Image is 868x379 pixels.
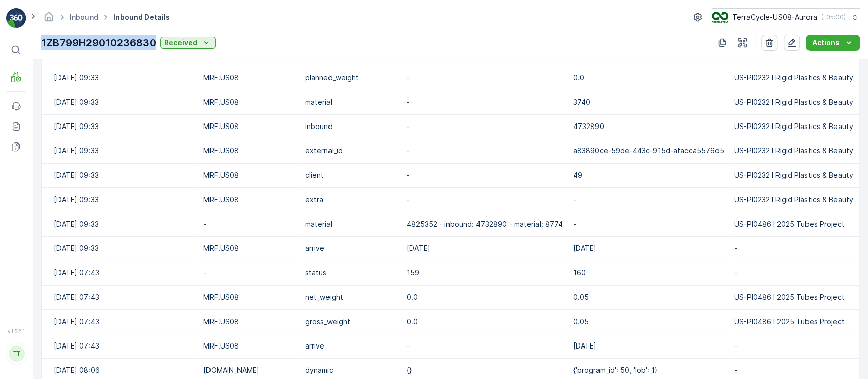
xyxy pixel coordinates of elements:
[42,66,198,90] td: [DATE] 09:33
[42,309,198,334] td: [DATE] 07:43
[573,292,724,302] p: 0.05
[6,336,26,371] button: TT
[402,163,568,187] td: -
[305,292,397,302] p: net_weight
[407,268,563,278] p: 159
[305,365,397,375] p: dynamic
[402,187,568,212] td: -
[402,139,568,163] td: -
[734,170,853,180] p: US-PI0232 I Rigid Plastics & Beauty
[203,170,295,180] p: MRF.US08
[407,317,563,327] p: 0.0
[732,12,817,22] p: TerraCycle-US08-Aurora
[203,146,295,156] p: MRF.US08
[568,187,729,212] td: -
[305,195,397,205] p: extra
[203,292,295,302] p: MRF.US08
[305,243,397,254] p: arrive
[203,317,295,327] p: MRF.US08
[407,365,563,375] p: {}
[734,341,853,351] p: -
[402,334,568,358] td: -
[42,139,198,163] td: [DATE] 09:33
[42,236,198,261] td: [DATE] 09:33
[734,268,853,278] p: -
[734,317,853,327] p: US-PI0486 I 2025 Tubes Project
[573,243,724,254] p: [DATE]
[42,334,198,358] td: [DATE] 07:43
[70,13,98,21] a: Inbound
[305,317,397,327] p: gross_weight
[305,170,397,180] p: client
[573,146,724,156] p: a83890ce-59de-443c-915d-afacca5576d5
[203,341,295,351] p: MRF.US08
[573,268,724,278] p: 160
[734,219,853,229] p: US-PI0486 I 2025 Tubes Project
[42,163,198,187] td: [DATE] 09:33
[6,8,26,28] img: logo
[41,35,156,50] p: 1ZB799H29010236830
[305,268,397,278] p: status
[734,97,853,107] p: US-PI0232 I Rigid Plastics & Beauty
[43,15,54,24] a: Homepage
[203,365,295,375] p: [DOMAIN_NAME]
[812,38,840,48] p: Actions
[734,146,853,156] p: US-PI0232 I Rigid Plastics & Beauty
[305,146,397,156] p: external_id
[203,97,295,107] p: MRF.US08
[42,212,198,236] td: [DATE] 09:33
[821,13,846,21] p: ( -05:00 )
[402,90,568,114] td: -
[734,292,853,302] p: US-PI0486 I 2025 Tubes Project
[407,219,563,229] p: 4825352 - inbound: 4732890 - material: 8774
[712,8,860,26] button: TerraCycle-US08-Aurora(-05:00)
[573,341,724,351] p: [DATE]
[734,243,853,254] p: -
[305,97,397,107] p: material
[568,212,729,236] td: -
[111,12,172,22] span: Inbound Details
[203,195,295,205] p: MRF.US08
[160,37,216,49] button: Received
[407,243,563,254] p: [DATE]
[203,73,295,83] p: MRF.US08
[712,12,728,23] img: image_ci7OI47.png
[305,121,397,132] p: inbound
[573,73,724,83] p: 0.0
[573,121,724,132] p: 4732890
[305,341,397,351] p: arrive
[734,121,853,132] p: US-PI0232 I Rigid Plastics & Beauty
[164,38,197,48] p: Received
[402,114,568,139] td: -
[42,187,198,212] td: [DATE] 09:33
[734,365,853,375] p: -
[305,219,397,229] p: material
[305,73,397,83] p: planned_weight
[198,212,300,236] td: -
[402,66,568,90] td: -
[42,114,198,139] td: [DATE] 09:33
[42,90,198,114] td: [DATE] 09:33
[734,195,853,205] p: US-PI0232 I Rigid Plastics & Beauty
[198,261,300,285] td: -
[203,243,295,254] p: MRF.US08
[6,328,26,334] span: v 1.52.1
[573,170,724,180] p: 49
[42,285,198,309] td: [DATE] 07:43
[203,121,295,132] p: MRF.US08
[42,261,198,285] td: [DATE] 07:43
[573,317,724,327] p: 0.05
[806,35,860,51] button: Actions
[407,292,563,302] p: 0.0
[573,365,724,375] p: {'program_id': 50, 'lob': 1}
[9,345,25,362] div: TT
[573,97,724,107] p: 3740
[734,73,853,83] p: US-PI0232 I Rigid Plastics & Beauty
